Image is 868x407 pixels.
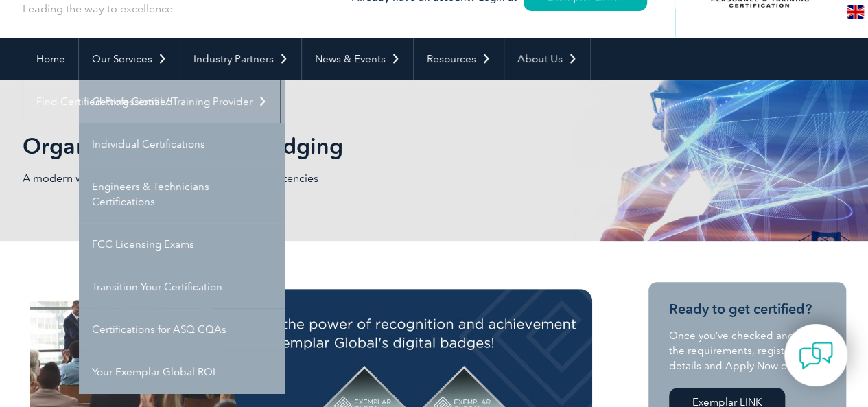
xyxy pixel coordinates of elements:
img: contact-chat.png [799,338,833,373]
a: Home [23,38,78,80]
a: Individual Certifications [79,123,285,165]
p: Once you’ve checked and met the requirements, register your details and Apply Now on [669,328,825,373]
h2: Organizational Digital Badging [23,135,599,157]
a: FCC Licensing Exams [79,223,285,266]
a: News & Events [302,38,413,80]
a: Certifications for ASQ CQAs [79,308,285,351]
a: Find Certified Professional / Training Provider [23,80,280,123]
a: Our Services [79,38,180,80]
p: A modern way to display your organization's competencies [23,171,434,186]
a: Engineers & Technicians Certifications [79,165,285,223]
h3: Ready to get certified? [669,301,825,318]
a: About Us [504,38,590,80]
a: Industry Partners [180,38,301,80]
a: Transition Your Certification [79,266,285,308]
a: Your Exemplar Global ROI [79,351,285,393]
a: Resources [414,38,504,80]
img: en [847,5,864,19]
p: Leading the way to excellence [23,1,173,16]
